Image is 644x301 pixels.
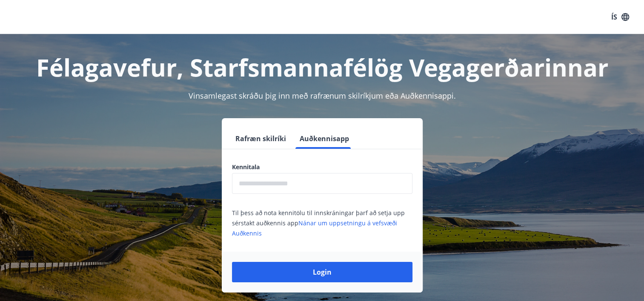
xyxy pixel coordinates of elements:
button: Auðkennisapp [296,128,352,149]
a: Nánar um uppsetningu á vefsvæði Auðkennis [232,219,397,237]
h1: Félagavefur, Starfsmannafélög Vegagerðarinnar [26,51,618,83]
span: Vinsamlegast skráðu þig inn með rafrænum skilríkjum eða Auðkennisappi. [189,91,456,101]
label: Kennitala [232,163,412,171]
button: Rafræn skilríki [232,128,289,149]
button: Login [232,262,412,282]
button: ÍS [607,9,634,25]
span: Til þess að nota kennitölu til innskráningar þarf að setja upp sérstakt auðkennis app [232,209,405,237]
